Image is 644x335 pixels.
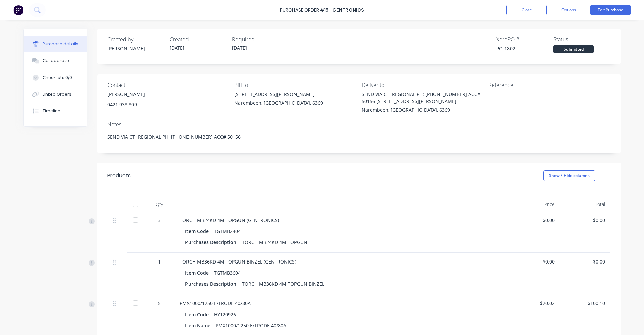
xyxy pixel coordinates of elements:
[214,268,241,278] div: TGTMB3604
[185,279,242,289] div: Purchases Description
[234,81,357,89] div: Bill to
[234,99,323,106] div: Narembeen, [GEOGRAPHIC_DATA], 6369
[234,91,323,98] div: [STREET_ADDRESS][PERSON_NAME]
[150,300,169,307] div: 5
[43,91,71,97] div: Linked Orders
[553,35,610,43] div: Status
[506,5,547,15] button: Close
[553,45,594,53] div: Submitted
[496,35,553,43] div: Xero PO #
[566,258,605,265] div: $0.00
[214,309,236,319] div: HY120926
[107,45,164,52] div: [PERSON_NAME]
[107,91,145,98] div: [PERSON_NAME]
[362,91,484,105] div: SEND VIA CTI REGIONAL PH: [PHONE_NUMBER] ACC# 50156 [STREET_ADDRESS][PERSON_NAME]
[43,75,72,81] div: Checklists 0/0
[180,258,504,265] div: TORCH MB36KD 4M TOPGUN BINZEL (GENTRONICS)
[242,237,307,247] div: TORCH MB24KD 4M TOPGUN
[107,130,610,145] textarea: SEND VIA CTI REGIONAL PH: [PHONE_NUMBER] ACC# 50156
[515,300,555,307] div: $20.02
[332,7,364,13] a: GENTRONICS
[216,321,286,330] div: PMX1000/1250 E/TRODE 40/80A
[24,36,87,52] button: Purchase details
[362,106,484,113] div: Narembeen, [GEOGRAPHIC_DATA], 6369
[185,321,216,330] div: Item Name
[185,237,242,247] div: Purchases Description
[214,226,241,236] div: TGTMB2404
[107,172,131,180] div: Products
[510,198,560,211] div: Price
[488,81,610,89] div: Reference
[242,279,324,289] div: TORCH MB36KD 4M TOPGUN BINZEL
[43,41,78,47] div: Purchase details
[543,170,595,181] button: Show / Hide columns
[362,81,484,89] div: Deliver to
[43,108,60,114] div: Timeline
[13,5,23,15] img: Factory
[144,198,174,211] div: Qty
[107,35,164,43] div: Created by
[185,226,214,236] div: Item Code
[515,217,555,224] div: $0.00
[590,5,631,15] button: Edit Purchase
[24,69,87,86] button: Checklists 0/0
[560,198,610,211] div: Total
[24,52,87,69] button: Collaborate
[185,268,214,278] div: Item Code
[180,300,504,307] div: PMX1000/1250 E/TRODE 40/80A
[280,7,332,14] div: Purchase Order #15 -
[496,45,553,52] div: PO-1802
[150,258,169,265] div: 1
[232,35,289,43] div: Required
[515,258,555,265] div: $0.00
[107,101,145,108] div: 0421 938 809
[24,86,87,103] button: Linked Orders
[552,5,585,15] button: Options
[107,81,229,89] div: Contact
[107,120,610,128] div: Notes
[24,103,87,119] button: Timeline
[566,217,605,224] div: $0.00
[185,309,214,319] div: Item Code
[170,35,227,43] div: Created
[43,58,69,64] div: Collaborate
[180,217,504,224] div: TORCH MB24KD 4M TOPGUN (GENTRONICS)
[566,300,605,307] div: $100.10
[150,217,169,224] div: 3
